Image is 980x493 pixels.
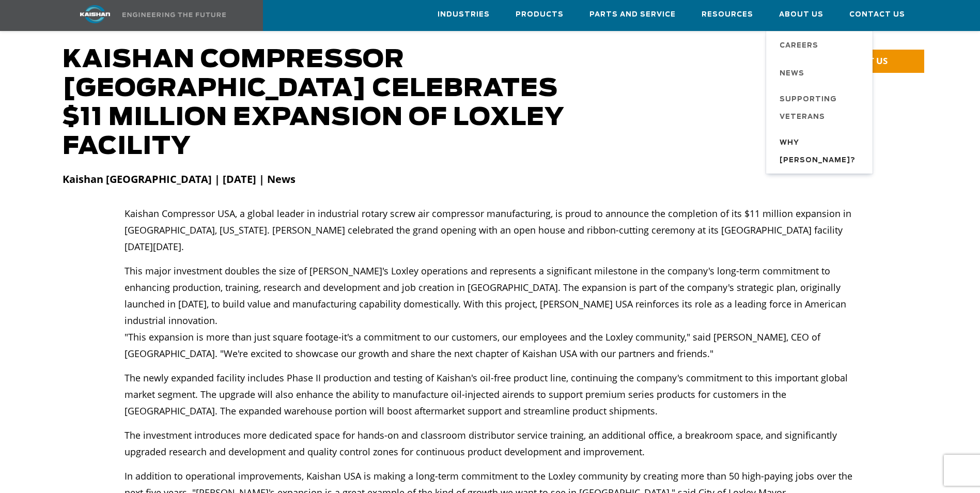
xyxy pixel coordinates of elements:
span: Resources [702,9,753,21]
a: Why [PERSON_NAME]? [769,130,873,174]
span: Why [PERSON_NAME]? [780,134,862,170]
a: Careers [769,31,873,59]
p: This major investment doubles the size of [PERSON_NAME]'s Loxley operations and represents a sign... [125,263,856,329]
p: The investment introduces more dedicated space for hands-on and classroom distributor service tra... [125,427,856,460]
img: Engineering the future [122,12,226,17]
a: Supporting Veterans [769,87,873,130]
a: Resources [702,1,753,28]
span: News [780,65,804,83]
span: Kaishan Compressor [GEOGRAPHIC_DATA] Celebrates $11 Million Expansion of Loxley Facility [63,48,565,159]
p: The newly expanded facility includes Phase II production and testing of Kaishan's oil-free produc... [125,369,856,419]
a: About Us [779,1,823,28]
a: Industries [438,1,490,28]
span: About Us [779,9,823,21]
span: Supporting Veterans [780,91,862,126]
p: Kaishan Compressor USA, a global leader in industrial rotary screw air compressor manufacturing, ... [125,205,856,255]
p: "This expansion is more than just square footage-it's a commitment to our customers, our employee... [125,329,856,362]
a: Contact Us [849,1,905,28]
a: Products [516,1,564,28]
span: Careers [780,37,818,55]
a: Parts and Service [589,1,676,28]
strong: Kaishan [GEOGRAPHIC_DATA] | [DATE] | News [63,172,295,186]
span: Contact Us [849,9,905,21]
span: Industries [438,9,490,21]
span: Parts and Service [589,9,676,21]
span: Products [516,9,564,21]
a: News [769,59,873,87]
img: kaishan logo [56,5,134,23]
